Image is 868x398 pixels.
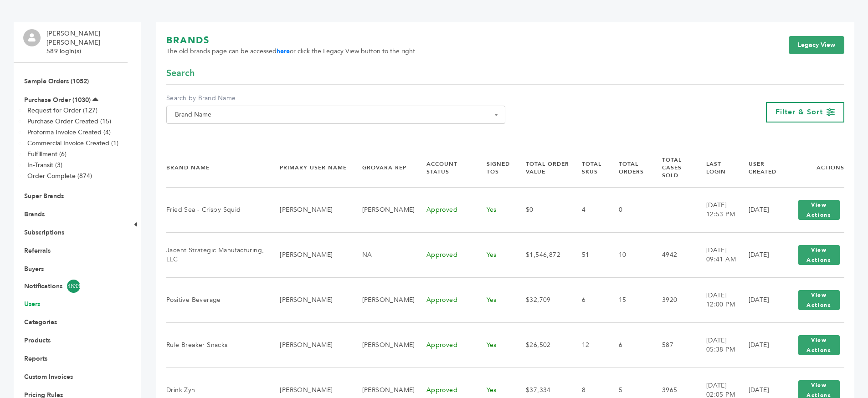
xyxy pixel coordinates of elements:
[268,187,350,232] td: [PERSON_NAME]
[166,34,415,47] h1: BRANDS
[415,322,475,367] td: Approved
[351,232,415,277] td: NA
[171,108,500,121] span: Brand Name
[798,245,840,265] button: View Actions
[415,148,475,187] th: Account Status
[651,277,695,322] td: 3920
[27,150,67,158] a: Fulfillment (6)
[798,290,840,310] button: View Actions
[570,187,607,232] td: 4
[475,322,514,367] td: Yes
[695,322,737,367] td: [DATE] 05:38 PM
[351,187,415,232] td: [PERSON_NAME]
[789,36,844,54] a: Legacy View
[24,246,51,255] a: Referrals
[24,354,47,363] a: Reports
[268,232,350,277] td: [PERSON_NAME]
[24,210,45,219] a: Brands
[475,277,514,322] td: Yes
[27,172,92,180] a: Order Complete (874)
[570,322,607,367] td: 12
[737,148,782,187] th: User Created
[24,372,73,381] a: Custom Invoices
[166,94,505,103] label: Search by Brand Name
[27,128,111,137] a: Proforma Invoice Created (4)
[27,117,111,126] a: Purchase Order Created (15)
[651,232,695,277] td: 4942
[415,277,475,322] td: Approved
[415,187,475,232] td: Approved
[607,322,651,367] td: 6
[737,187,782,232] td: [DATE]
[607,148,651,187] th: Total Orders
[268,148,350,187] th: Primary User Name
[695,187,737,232] td: [DATE] 12:53 PM
[67,280,80,293] span: 4833
[695,232,737,277] td: [DATE] 09:41 AM
[166,148,268,187] th: Brand Name
[268,322,350,367] td: [PERSON_NAME]
[24,300,40,308] a: Users
[23,29,41,46] img: profile.png
[166,47,415,56] span: The old brands page can be accessed or click the Legacy View button to the right
[607,232,651,277] td: 10
[514,322,570,367] td: $26,502
[651,148,695,187] th: Total Cases Sold
[351,322,415,367] td: [PERSON_NAME]
[570,148,607,187] th: Total SKUs
[798,335,840,355] button: View Actions
[607,187,651,232] td: 0
[24,228,64,237] a: Subscriptions
[737,232,782,277] td: [DATE]
[166,187,268,232] td: Fried Sea - Crispy Squid
[570,277,607,322] td: 6
[24,192,64,200] a: Super Brands
[24,280,117,293] a: Notifications4833
[27,139,118,148] a: Commercial Invoice Created (1)
[268,277,350,322] td: [PERSON_NAME]
[514,148,570,187] th: Total Order Value
[514,232,570,277] td: $1,546,872
[782,148,844,187] th: Actions
[737,277,782,322] td: [DATE]
[27,106,98,115] a: Request for Order (127)
[776,107,823,117] span: Filter & Sort
[475,187,514,232] td: Yes
[351,277,415,322] td: [PERSON_NAME]
[475,148,514,187] th: Signed TOS
[514,277,570,322] td: $32,709
[24,265,44,273] a: Buyers
[166,106,505,124] span: Brand Name
[695,148,737,187] th: Last Login
[695,277,737,322] td: [DATE] 12:00 PM
[24,77,89,86] a: Sample Orders (1052)
[514,187,570,232] td: $0
[415,232,475,277] td: Approved
[475,232,514,277] td: Yes
[277,47,290,56] a: here
[607,277,651,322] td: 15
[27,161,62,169] a: In-Transit (3)
[24,318,57,327] a: Categories
[166,67,195,80] span: Search
[46,29,125,56] li: [PERSON_NAME] [PERSON_NAME] - 589 login(s)
[651,322,695,367] td: 587
[166,322,268,367] td: Rule Breaker Snacks
[351,148,415,187] th: Grovara Rep
[24,96,91,104] a: Purchase Order (1030)
[737,322,782,367] td: [DATE]
[166,277,268,322] td: Positive Beverage
[24,336,51,345] a: Products
[166,232,268,277] td: Jacent Strategic Manufacturing, LLC
[798,200,840,220] button: View Actions
[570,232,607,277] td: 51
